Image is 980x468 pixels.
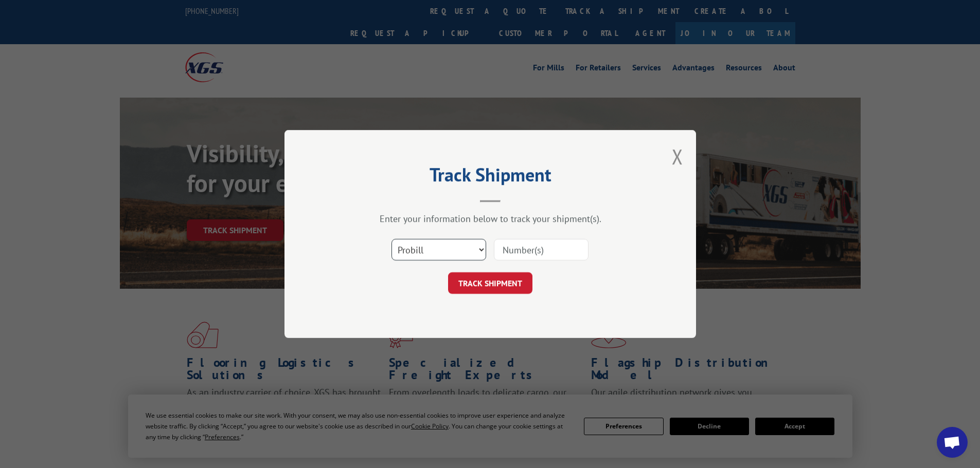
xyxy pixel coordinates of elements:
[336,167,645,187] h2: Track Shipment
[336,213,645,224] div: Enter your information below to track your shipment(s).
[494,239,589,260] input: Number(s)
[672,143,683,170] button: Close modal
[937,427,968,458] div: Open chat
[448,272,532,294] button: TRACK SHIPMENT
